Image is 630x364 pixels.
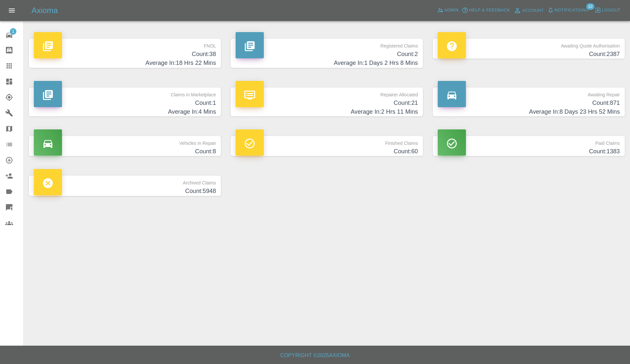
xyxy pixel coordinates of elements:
[29,136,221,156] a: Vehicles in RepairCount:8
[4,3,20,18] button: Open drawer
[34,99,216,107] h4: Count: 1
[236,107,418,116] h4: Average In: 2 Hrs 11 Mins
[602,7,620,14] span: Logout
[438,39,620,50] p: Awaiting Quote Authorisation
[522,7,544,14] span: Account
[34,39,216,50] p: FNOL
[236,50,418,59] h4: Count: 2
[555,7,589,14] span: Notifications
[236,99,418,107] h4: Count: 21
[10,28,16,35] span: 1
[5,351,625,360] h6: Copyright © 2025 Axioma
[231,87,423,117] a: Repairer AllocatedCount:21Average In:2 Hrs 11 Mins
[231,39,423,68] a: Registered ClaimsCount:2Average In:1 Days 2 Hrs 8 Mins
[29,176,221,196] a: Archived ClaimsCount:5948
[236,147,418,156] h4: Count: 60
[438,136,620,147] p: Paid Claims
[438,107,620,116] h4: Average In: 8 Days 23 Hrs 52 Mins
[460,5,512,15] button: Help & Feedback
[586,3,594,10] span: 10
[34,50,216,59] h4: Count: 38
[236,136,418,147] p: Finished Claims
[433,39,625,59] a: Awaiting Quote AuthorisationCount:2387
[236,87,418,99] p: Repairer Allocated
[34,87,216,99] p: Claims in Marketplace
[34,107,216,116] h4: Average In: 4 Mins
[512,5,546,16] a: Account
[433,87,625,117] a: Awaiting RepairCount:871Average In:8 Days 23 Hrs 52 Mins
[34,59,216,67] h4: Average In: 18 Hrs 22 Mins
[29,39,221,68] a: FNOLCount:38Average In:18 Hrs 22 Mins
[34,147,216,156] h4: Count: 8
[438,99,620,107] h4: Count: 871
[438,50,620,59] h4: Count: 2387
[444,7,459,14] span: Admin
[435,5,460,15] a: Admin
[34,136,216,147] p: Vehicles in Repair
[593,5,622,15] button: Logout
[546,5,590,15] button: Notifications
[231,136,423,156] a: Finished ClaimsCount:60
[469,7,510,14] span: Help & Feedback
[34,187,216,196] h4: Count: 5948
[438,147,620,156] h4: Count: 1383
[433,136,625,156] a: Paid ClaimsCount:1383
[236,59,418,67] h4: Average In: 1 Days 2 Hrs 8 Mins
[29,87,221,117] a: Claims in MarketplaceCount:1Average In:4 Mins
[236,39,418,50] p: Registered Claims
[34,176,216,187] p: Archived Claims
[438,87,620,99] p: Awaiting Repair
[31,5,58,16] h5: Axioma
